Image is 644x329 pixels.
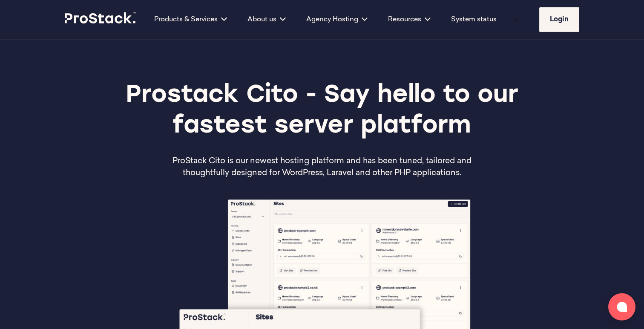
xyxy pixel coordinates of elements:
[451,14,497,25] a: System status
[144,14,237,25] div: Products & Services
[296,14,378,25] div: Agency Hosting
[168,156,477,179] p: ProStack Cito is our newest hosting platform and has been tuned, tailored and thoughtfully design...
[378,14,441,25] div: Resources
[539,7,579,32] a: Login
[65,12,137,27] a: Prostack logo
[550,16,569,23] span: Login
[608,293,635,320] button: Open chat window
[237,14,296,25] div: About us
[116,81,528,142] h1: Prostack Cito - Say hello to our fastest server platform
